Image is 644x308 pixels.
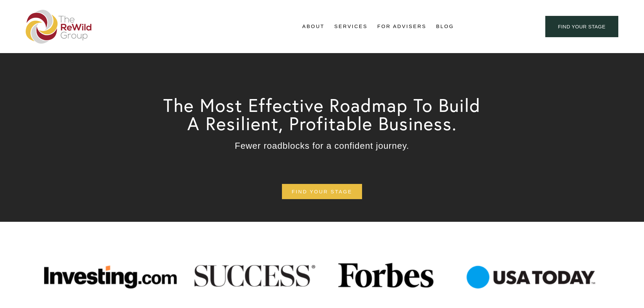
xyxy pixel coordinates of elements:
[377,22,426,32] a: For Advisers
[26,10,92,44] img: The ReWild Group
[302,22,325,32] a: folder dropdown
[302,22,325,31] span: About
[436,22,454,32] a: Blog
[545,16,618,37] a: find your stage
[163,94,486,135] span: The Most Effective Roadmap To Build A Resilient, Profitable Business.
[282,184,362,199] a: find your stage
[334,22,368,31] span: Services
[334,22,368,32] a: folder dropdown
[235,141,409,151] span: Fewer roadblocks for a confident journey.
